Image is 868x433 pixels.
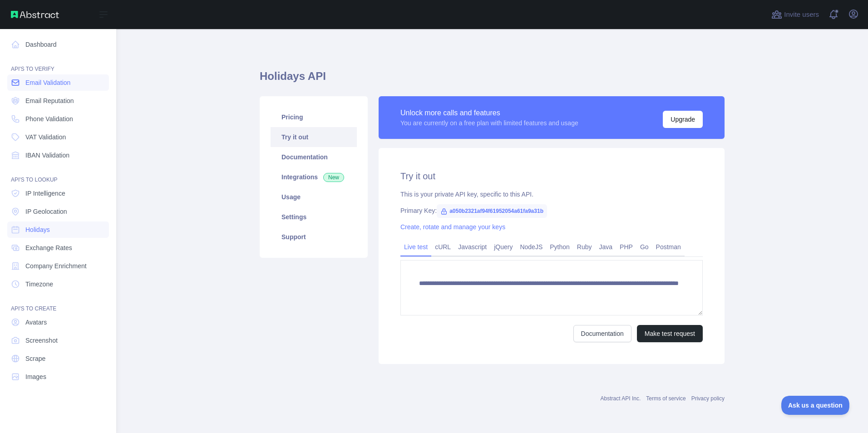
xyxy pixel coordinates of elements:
div: API'S TO LOOKUP [7,165,109,183]
div: API'S TO CREATE [7,294,109,312]
a: Settings [271,207,357,227]
span: Holidays [25,225,50,234]
span: Scrape [25,354,45,363]
a: jQuery [490,240,516,254]
span: New [323,173,344,182]
a: Email Reputation [7,93,109,109]
span: Avatars [25,318,47,327]
img: Abstract API [11,11,59,18]
span: Screenshot [25,336,58,345]
a: Abstract API Inc. [601,395,641,402]
a: Company Enrichment [7,258,109,274]
a: IBAN Validation [7,147,109,163]
span: a050b2321af94f61952054a61fa9a31b [437,204,547,218]
a: Documentation [271,147,357,167]
a: Java [596,240,616,254]
a: Support [271,227,357,247]
div: You are currently on a free plan with limited features and usage [400,118,578,128]
a: NodeJS [516,240,546,254]
a: Go [636,240,652,254]
a: Documentation [573,325,631,342]
a: Exchange Rates [7,240,109,256]
a: Avatars [7,314,109,330]
span: Phone Validation [25,114,73,123]
a: IP Geolocation [7,203,109,220]
a: Phone Validation [7,111,109,127]
a: Usage [271,187,357,207]
a: cURL [431,240,454,254]
div: Primary Key: [400,206,703,215]
a: Javascript [454,240,490,254]
a: Dashboard [7,36,109,53]
iframe: Toggle Customer Support [781,396,850,415]
span: Timezone [25,280,53,289]
a: Timezone [7,276,109,292]
span: Exchange Rates [25,243,72,252]
button: Upgrade [663,111,703,128]
span: Images [25,372,46,381]
a: Scrape [7,350,109,367]
a: Create, rotate and manage your keys [400,223,505,231]
a: Holidays [7,221,109,238]
span: VAT Validation [25,133,66,142]
button: Make test request [637,325,703,342]
div: This is your private API key, specific to this API. [400,190,703,199]
a: Email Validation [7,74,109,91]
a: Ruby [573,240,596,254]
a: Postman [652,240,685,254]
a: Integrations New [271,167,357,187]
span: IP Intelligence [25,189,65,198]
a: Images [7,369,109,385]
div: API'S TO VERIFY [7,54,109,73]
a: Live test [400,240,431,254]
a: IP Intelligence [7,185,109,202]
h2: Try it out [400,170,703,182]
h1: Holidays API [260,69,725,91]
a: Try it out [271,127,357,147]
span: Email Reputation [25,96,74,105]
span: IBAN Validation [25,151,69,160]
div: Unlock more calls and features [400,108,578,118]
a: Terms of service [646,395,686,402]
span: Invite users [784,10,819,20]
a: Python [546,240,573,254]
button: Invite users [769,7,821,22]
a: Privacy policy [691,395,725,402]
span: IP Geolocation [25,207,67,216]
a: VAT Validation [7,129,109,145]
span: Email Validation [25,78,70,87]
a: Screenshot [7,332,109,349]
a: PHP [616,240,636,254]
a: Pricing [271,107,357,127]
span: Company Enrichment [25,261,87,271]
